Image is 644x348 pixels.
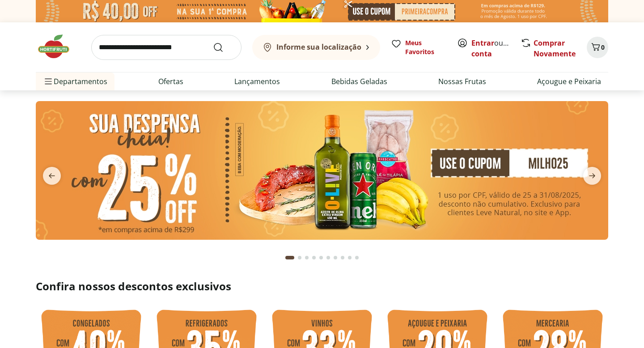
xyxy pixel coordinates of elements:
[318,247,325,268] button: Go to page 5 from fs-carousel
[391,38,446,56] a: Meus Favoritos
[158,76,183,87] a: Ofertas
[325,247,332,268] button: Go to page 6 from fs-carousel
[332,247,339,268] button: Go to page 7 from fs-carousel
[276,42,361,52] b: Informe sua localização
[43,71,54,92] button: Menu
[346,247,353,268] button: Go to page 9 from fs-carousel
[353,247,360,268] button: Go to page 10 from fs-carousel
[471,38,494,48] a: Entrar
[36,33,80,60] img: Hortifruti
[438,76,486,87] a: Nossas Frutas
[213,42,234,53] button: Submit Search
[471,38,511,59] span: ou
[234,76,280,87] a: Lançamentos
[284,247,296,268] button: Current page from fs-carousel
[331,76,387,87] a: Bebidas Geladas
[310,247,318,268] button: Go to page 4 from fs-carousel
[471,38,521,59] a: Criar conta
[36,101,608,240] img: cupom
[296,247,303,268] button: Go to page 2 from fs-carousel
[534,38,576,59] a: Comprar Novamente
[339,247,346,268] button: Go to page 8 from fs-carousel
[587,37,608,58] button: Carrinho
[576,167,608,185] button: next
[36,279,608,293] h2: Confira nossos descontos exclusivos
[43,71,107,92] span: Departamentos
[252,35,380,60] button: Informe sua localização
[303,247,310,268] button: Go to page 3 from fs-carousel
[537,76,601,87] a: Açougue e Peixaria
[405,38,446,56] span: Meus Favoritos
[601,43,605,51] span: 0
[36,167,68,185] button: previous
[91,35,241,60] input: search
